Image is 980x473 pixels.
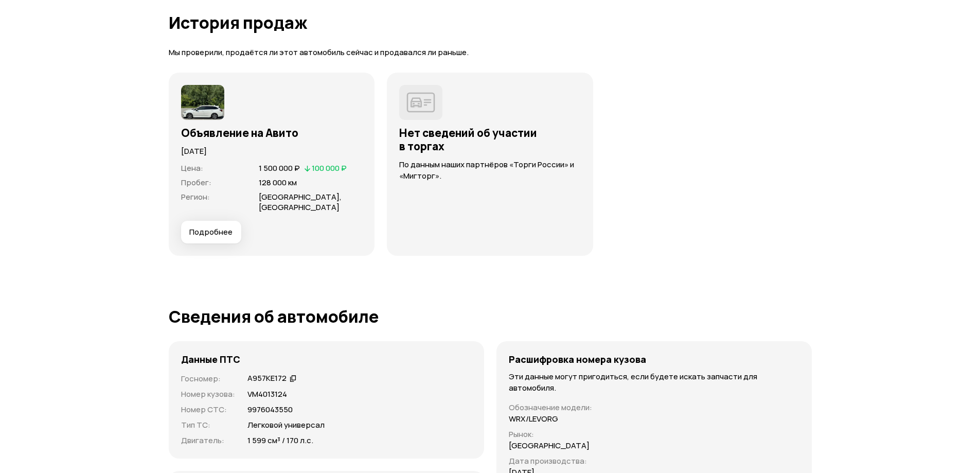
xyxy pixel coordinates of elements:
h1: История продаж [169,13,812,32]
p: [DATE] [181,146,363,157]
p: Дата производства : [509,456,597,467]
span: Подробнее [189,227,233,237]
span: 100 000 ₽ [312,163,347,173]
span: 128 000 км [259,177,297,188]
p: Двигатель : [181,435,235,446]
span: Пробег : [181,177,211,188]
p: Легковой универсал [247,419,325,431]
h3: Нет сведений об участии в торгах [399,126,581,153]
span: Регион : [181,191,210,202]
p: Рынок : [509,429,597,440]
p: [GEOGRAPHIC_DATA] [509,440,590,451]
p: Номер кузова : [181,389,235,400]
p: Тип ТС : [181,419,235,431]
p: WRX/LEVORG [509,413,558,425]
p: Госномер : [181,373,235,384]
span: [GEOGRAPHIC_DATA], [GEOGRAPHIC_DATA] [259,191,342,213]
h4: Данные ПТС [181,354,240,365]
h3: Объявление на Авито [181,126,363,139]
h1: Сведения об автомобиле [169,307,812,326]
h4: Расшифровка номера кузова [509,354,646,365]
p: Обозначение модели : [509,402,597,413]
p: VM4013124 [247,389,287,400]
div: А957КЕ172 [247,373,287,384]
p: Мы проверили, продаётся ли этот автомобиль сейчас и продавался ли раньше. [169,47,812,58]
span: Цена : [181,163,203,173]
p: 1 599 см³ / 170 л.с. [247,435,313,446]
p: 9976043550 [247,404,293,415]
p: По данным наших партнёров «Торги России» и «Мигторг». [399,159,581,182]
span: 1 500 000 ₽ [259,163,300,173]
p: Эти данные могут пригодиться, если будете искать запчасти для автомобиля. [509,371,799,394]
p: Номер СТС : [181,404,235,415]
button: Подробнее [181,221,241,243]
